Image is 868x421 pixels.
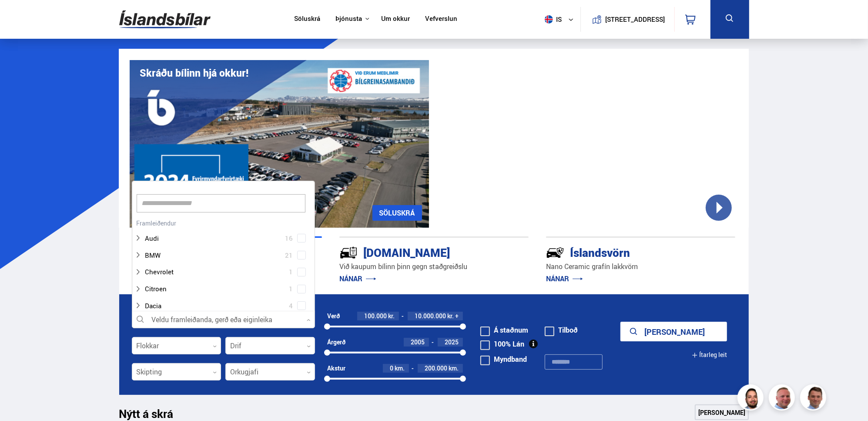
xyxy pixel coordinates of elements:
a: [STREET_ADDRESS] [585,7,670,32]
img: eKx6w-_Home_640_.png [130,60,429,228]
a: SÖLUSKRÁ [372,205,422,221]
img: siFngHWaQ9KaOqBr.png [770,386,796,412]
label: 100% Lán [480,340,524,347]
span: kr. [447,313,454,320]
span: 21 [285,249,293,262]
label: Á staðnum [480,327,528,333]
label: Myndband [480,356,527,363]
span: 2005 [411,338,425,346]
button: Þjónusta [335,15,362,23]
span: 100.000 [364,312,387,320]
span: 2025 [445,338,459,346]
img: tr5P-W3DuiFaO7aO.svg [339,243,358,262]
span: 1 [289,283,293,295]
a: Söluskrá [294,15,320,24]
button: Ítarleg leit [692,345,727,365]
div: Árgerð [327,339,345,346]
p: Nano Ceramic grafín lakkvörn [546,262,735,272]
span: 10.000.000 [415,312,446,320]
img: svg+xml;base64,PHN2ZyB4bWxucz0iaHR0cDovL3d3dy53My5vcmcvMjAwMC9zdmciIHdpZHRoPSI1MTIiIGhlaWdodD0iNT... [545,15,553,24]
img: nhp88E3Fdnt1Opn2.png [739,386,765,412]
a: NÁNAR [546,274,583,283]
div: [DOMAIN_NAME] [339,244,498,259]
a: Um okkur [381,15,410,24]
button: [STREET_ADDRESS] [609,16,662,23]
span: kr. [388,313,395,320]
a: [PERSON_NAME] [695,404,749,420]
h1: Skráðu bílinn hjá okkur! [140,67,249,79]
span: 4 [289,300,293,312]
a: Vefverslun [425,15,457,24]
div: Verð [327,313,340,320]
span: km. [449,365,459,372]
span: is [541,15,563,24]
span: + [455,313,459,320]
span: 1 [289,266,293,278]
label: Tilboð [545,327,578,333]
button: Opna LiveChat spjallviðmót [7,3,33,30]
button: [PERSON_NAME] [620,322,727,341]
span: 0 [390,364,393,372]
span: km. [395,365,405,372]
p: Við kaupum bílinn þinn gegn staðgreiðslu [339,262,529,272]
div: Akstur [327,365,345,372]
div: Íslandsvörn [546,244,704,259]
a: NÁNAR [339,274,376,283]
span: 200.000 [425,364,447,372]
img: -Svtn6bYgwAsiwNX.svg [546,243,564,262]
span: 16 [285,232,293,245]
img: FbJEzSuNWCJXmdc-.webp [801,386,828,412]
img: G0Ugv5HjCgRt.svg [119,5,211,34]
button: is [541,7,580,32]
